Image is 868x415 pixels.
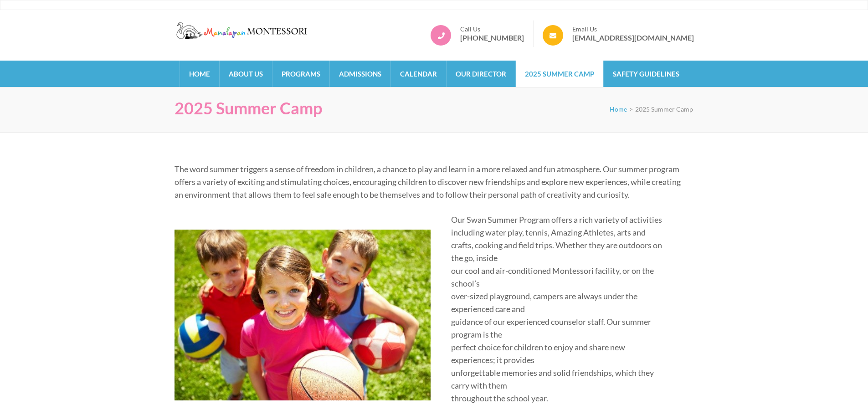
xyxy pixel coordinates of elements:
[220,61,272,87] a: About Us
[272,61,329,87] a: Programs
[516,61,603,87] a: 2025 Summer Camp
[175,20,311,41] img: Manalapan Montessori – #1 Rated Child Day Care Center in Manalapan NJ
[572,33,694,42] a: [EMAIL_ADDRESS][DOMAIN_NAME]
[629,105,633,113] span: >
[391,61,446,87] a: Calendar
[610,105,627,113] a: Home
[604,61,688,87] a: Safety Guidelines
[180,61,219,87] a: Home
[330,61,390,87] a: Admissions
[572,25,694,33] span: Email Us
[175,163,687,201] p: The word summer triggers a sense of freedom in children, a chance to play and learn in a more rel...
[460,25,524,33] span: Call Us
[447,61,515,87] a: Our Director
[460,33,524,42] a: [PHONE_NUMBER]
[175,98,322,118] h1: 2025 Summer Camp
[451,213,667,405] p: Our Swan Summer Program offers a rich variety of activities including water play, tennis, Amazing...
